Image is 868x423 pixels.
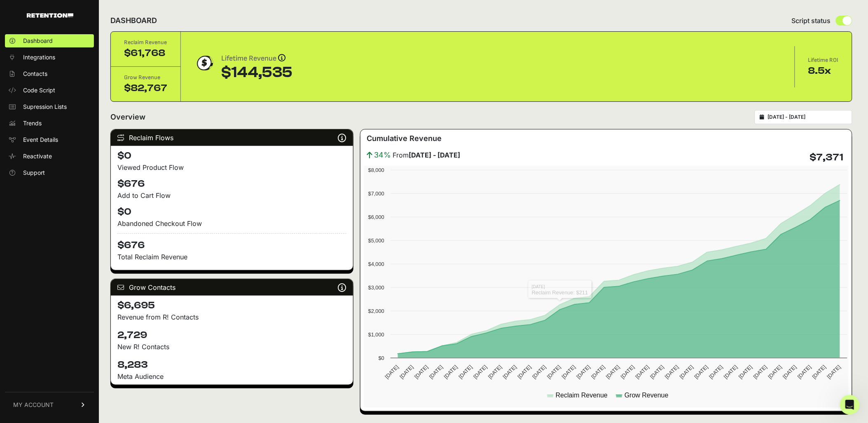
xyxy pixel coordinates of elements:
[678,364,695,380] text: [DATE]
[117,329,346,342] h4: 2,729
[117,219,346,228] div: Abandoned Checkout Flow
[5,34,94,47] a: Dashboard
[811,364,827,380] text: [DATE]
[384,364,400,380] text: [DATE]
[708,364,724,380] text: [DATE]
[117,358,346,371] h4: 8,283
[368,284,384,291] text: $3,000
[664,364,680,380] text: [DATE]
[457,364,473,380] text: [DATE]
[409,151,461,159] strong: [DATE] - [DATE]
[413,364,429,380] text: [DATE]
[723,364,739,380] text: [DATE]
[840,395,860,415] iframe: Intercom live chat
[5,150,94,163] a: Reactivate
[561,364,577,380] text: [DATE]
[487,364,503,380] text: [DATE]
[737,364,753,380] text: [DATE]
[23,119,42,127] span: Trends
[221,53,292,64] div: Lifetime Revenue
[13,401,54,409] span: MY ACCOUNT
[368,167,384,173] text: $8,000
[124,73,167,82] div: Grow Revenue
[368,190,384,197] text: $7,000
[117,190,346,200] div: Add to Cart Flow
[367,133,442,144] h3: Cumulative Revenue
[117,312,346,322] p: Revenue from R! Contacts
[625,392,669,399] text: Grow Revenue
[23,103,67,111] span: Supression Lists
[117,299,346,312] h4: $6,695
[393,150,461,160] span: From
[23,37,53,45] span: Dashboard
[693,364,709,380] text: [DATE]
[428,364,444,380] text: [DATE]
[810,151,844,164] h4: $7,371
[368,214,384,220] text: $6,000
[792,16,831,26] span: Script status
[110,15,157,26] h2: DASHBOARD
[117,149,346,162] h4: $0
[378,355,384,361] text: $0
[826,364,842,380] text: [DATE]
[556,392,608,399] text: Reclaim Revenue
[5,166,94,179] a: Support
[117,342,346,352] p: New R! Contacts
[575,364,591,380] text: [DATE]
[5,84,94,97] a: Code Script
[23,169,45,177] span: Support
[124,38,167,47] div: Reclaim Revenue
[23,86,55,94] span: Code Script
[808,56,839,64] div: Lifetime ROI
[546,364,562,380] text: [DATE]
[111,279,353,296] div: Grow Contacts
[620,364,636,380] text: [DATE]
[117,252,346,262] p: Total Reclaim Revenue
[5,100,94,113] a: Supression Lists
[368,237,384,244] text: $5,000
[368,331,384,338] text: $1,000
[111,129,353,146] div: Reclaim Flows
[124,82,167,95] div: $82,767
[472,364,488,380] text: [DATE]
[781,364,798,380] text: [DATE]
[752,364,768,380] text: [DATE]
[605,364,621,380] text: [DATE]
[23,152,52,160] span: Reactivate
[23,70,47,78] span: Contacts
[5,51,94,64] a: Integrations
[796,364,812,380] text: [DATE]
[5,117,94,130] a: Trends
[767,364,783,380] text: [DATE]
[649,364,665,380] text: [DATE]
[374,149,391,161] span: 34%
[124,47,167,60] div: $61,768
[531,364,547,380] text: [DATE]
[117,371,346,381] div: Meta Audience
[516,364,532,380] text: [DATE]
[110,111,145,123] h2: Overview
[117,177,346,190] h4: $676
[117,205,346,219] h4: $0
[117,162,346,172] div: Viewed Product Flow
[117,233,346,252] h4: $676
[368,261,384,267] text: $4,000
[5,67,94,80] a: Contacts
[23,53,55,61] span: Integrations
[590,364,606,380] text: [DATE]
[23,136,58,144] span: Event Details
[5,133,94,146] a: Event Details
[27,13,73,18] img: Retention.com
[5,392,94,417] a: MY ACCOUNT
[442,364,459,380] text: [DATE]
[194,53,215,73] img: dollar-coin-05c43ed7efb7bc0c12610022525b4bbbb207c7efeef5aecc26f025e68dcafac9.png
[502,364,518,380] text: [DATE]
[808,64,839,78] div: 8.5x
[221,64,292,81] div: $144,535
[634,364,650,380] text: [DATE]
[398,364,414,380] text: [DATE]
[368,308,384,314] text: $2,000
